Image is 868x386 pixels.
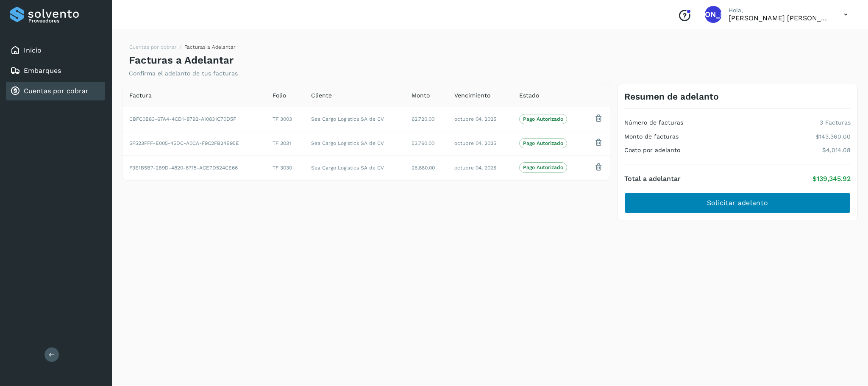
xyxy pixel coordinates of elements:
[311,91,332,100] span: Cliente
[129,70,238,77] p: Confirma el adelanto de tus facturas
[624,133,679,140] h4: Monto de facturas
[129,91,152,100] span: Factura
[822,147,851,154] p: $4,014.08
[266,156,304,180] td: TF 3030
[624,119,683,126] h4: Número de facturas
[266,107,304,131] td: TF 3003
[6,41,105,60] div: Inicio
[129,54,234,67] h4: Facturas a Adelantar
[304,156,405,180] td: Sea Cargo Logistics SA de CV
[624,147,680,154] h4: Costo por adelanto
[129,43,236,54] nav: breadcrumb
[820,119,851,126] p: 3 Facturas
[519,91,539,100] span: Estado
[523,140,563,146] p: Pago Autorizado
[122,107,266,131] td: CBFC0B83-67A4-4CD1-8792-A10831C70D5F
[812,175,851,183] p: $139,345.92
[184,44,236,50] span: Facturas a Adelantar
[412,116,434,122] span: 62,720.00
[412,165,435,171] span: 26,880.00
[24,46,42,54] a: Inicio
[454,91,490,100] span: Vencimiento
[412,140,434,146] span: 53,760.00
[624,193,851,213] button: Solicitar adelanto
[24,67,61,75] a: Embarques
[412,91,430,100] span: Monto
[273,91,286,100] span: Folio
[729,7,830,14] p: Hola,
[624,91,719,102] h3: Resumen de adelanto
[729,14,830,22] p: Jesus Alberto Altamirano Alvarez
[24,87,89,95] a: Cuentas por cobrar
[6,61,105,80] div: Embarques
[6,82,105,100] div: Cuentas por cobrar
[122,156,266,180] td: F3E1B5B7-2B9D-4820-8715-ACE7D524CE66
[624,175,681,183] h4: Total a adelantar
[304,107,405,131] td: Sea Cargo Logistics SA de CV
[454,140,496,146] span: octubre 04, 2025
[122,131,266,156] td: 5F523FFF-E005-45DC-A0CA-F9C2FB24E95E
[454,165,496,171] span: octubre 04, 2025
[815,133,851,140] p: $143,360.00
[28,18,102,24] p: Proveedores
[523,116,563,122] p: Pago Autorizado
[523,164,563,170] p: Pago Autorizado
[129,44,177,50] a: Cuentas por cobrar
[454,116,496,122] span: octubre 04, 2025
[304,131,405,156] td: Sea Cargo Logistics SA de CV
[266,131,304,156] td: TF 3031
[707,198,768,208] span: Solicitar adelanto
